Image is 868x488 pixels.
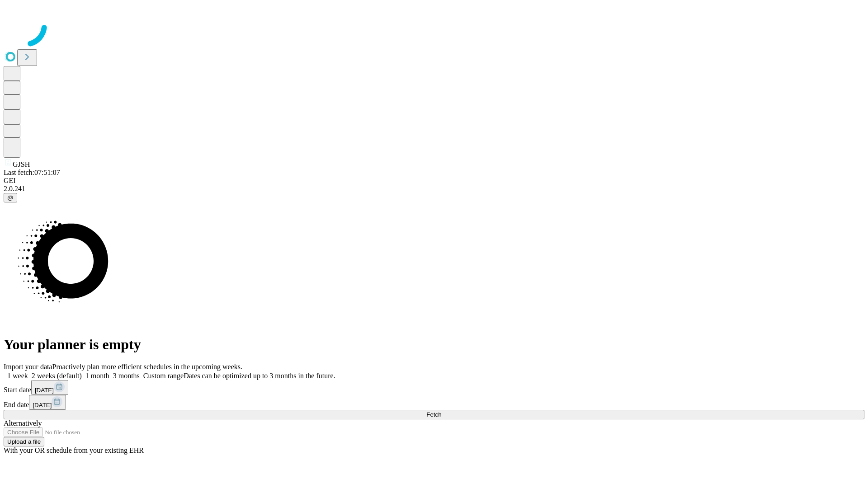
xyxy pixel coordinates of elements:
[52,363,242,371] span: Proactively plan more efficient schedules in the upcoming weeks.
[4,410,864,419] button: Fetch
[4,363,52,371] span: Import your data
[4,193,17,202] button: @
[143,372,184,380] span: Custom range
[184,372,335,380] span: Dates can be optimized up to 3 months in the future.
[4,395,864,410] div: End date
[4,169,60,176] span: Last fetch: 07:51:07
[4,437,44,446] button: Upload a file
[4,446,144,454] span: With your OR schedule from your existing EHR
[7,372,28,380] span: 1 week
[426,411,441,418] span: Fetch
[113,372,140,380] span: 3 months
[4,419,42,427] span: Alternatively
[4,336,864,353] h1: Your planner is empty
[7,194,14,201] span: @
[4,380,864,395] div: Start date
[31,380,68,395] button: [DATE]
[29,395,66,410] button: [DATE]
[4,177,864,185] div: GEI
[35,387,54,394] span: [DATE]
[13,160,30,168] span: GJSH
[33,402,52,408] span: [DATE]
[4,185,864,193] div: 2.0.241
[32,372,82,380] span: 2 weeks (default)
[85,372,109,380] span: 1 month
